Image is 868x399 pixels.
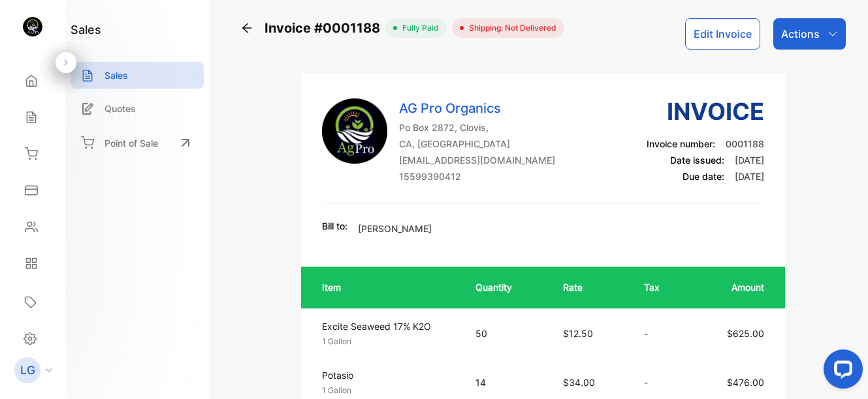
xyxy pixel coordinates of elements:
[71,128,204,157] a: Point of Sale
[647,138,715,149] span: Invoice number:
[399,170,555,183] p: 15599390412
[464,22,556,34] span: Shipping: Not Delivered
[399,98,555,118] p: AG Pro Organics
[397,22,439,34] span: fully paid
[20,362,35,379] p: LG
[71,95,204,122] a: Quotes
[735,155,764,166] span: [DATE]
[399,153,555,167] p: [EMAIL_ADDRESS][DOMAIN_NAME]
[563,328,593,339] span: $12.50
[399,121,555,134] p: Po Box 2872, Clovis,
[563,377,595,388] span: $34.00
[781,26,820,42] p: Actions
[475,280,537,294] p: Quantity
[475,327,537,340] p: 50
[726,138,764,149] span: 0001188
[475,376,537,389] p: 14
[322,219,347,233] p: Bill to:
[647,94,764,129] h3: Invoice
[644,327,676,340] p: -
[322,336,452,347] p: 1 Gallon
[683,171,724,182] span: Due date:
[727,328,764,339] span: $625.00
[399,137,555,151] p: CA, [GEOGRAPHIC_DATA]
[322,319,452,333] p: Excite Seaweed 17% K2O
[71,62,204,89] a: Sales
[727,377,764,388] span: $476.00
[773,18,846,50] button: Actions
[322,280,449,294] p: Item
[670,155,724,166] span: Date issued:
[563,280,618,294] p: Rate
[685,18,760,50] button: Edit Invoice
[23,17,42,37] img: logo
[358,222,432,235] p: [PERSON_NAME]
[322,385,452,396] p: 1 Gallon
[703,280,765,294] p: Amount
[265,18,385,38] span: Invoice #0001188
[322,368,452,382] p: Potasio
[813,344,868,399] iframe: LiveChat chat widget
[71,21,101,38] h1: sales
[104,102,136,115] p: Quotes
[644,280,676,294] p: Tax
[104,136,158,150] p: Point of Sale
[735,171,764,182] span: [DATE]
[104,68,128,82] p: Sales
[644,376,676,389] p: -
[322,98,387,164] img: Company Logo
